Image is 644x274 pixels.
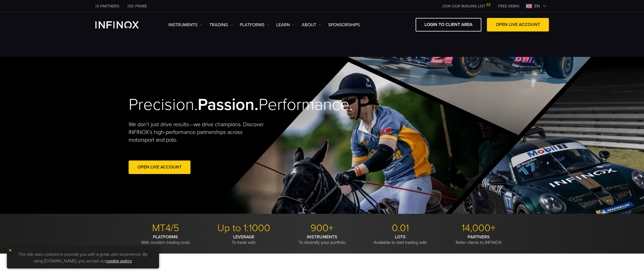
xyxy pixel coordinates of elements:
a: Learn [276,22,295,28]
a: LOGIN TO CLIENT AREA [416,18,481,31]
p: With modern trading tools [129,234,203,245]
strong: LOTS [395,234,406,240]
a: INFINOX [91,3,123,9]
p: To trade with [207,234,281,245]
a: OPEN LIVE ACCOUNT [487,18,549,31]
strong: PLATFORMS [153,234,178,240]
p: 14,000+ [442,222,516,234]
p: Available to start trading with [363,234,437,245]
a: INFINOX [123,3,151,9]
p: We don't just drive results—we drive champions. Discover INFINOX’s high-performance partnerships ... [129,121,268,144]
a: ABOUT [302,22,321,28]
p: Up to 1:1000 [207,222,281,234]
a: Instruments [168,22,202,28]
p: To diversify your portfolio [285,234,359,245]
a: SPONSORSHIPS [328,22,360,28]
strong: LEVERAGE [233,234,254,240]
p: Refer clients to INFINOX [442,234,516,245]
a: INFINOX MENU [494,3,524,9]
img: yellow close icon [8,248,12,252]
p: MT4/5 [129,222,203,234]
strong: Passion. [198,95,259,115]
h2: Precision. Performance. [129,95,303,115]
a: TRADING [209,22,233,28]
strong: INSTRUMENTS [307,234,337,240]
a: cookie policy [106,258,132,264]
a: JOIN OUR MAILING LIST [438,4,494,9]
a: INFINOX Logo [95,21,152,28]
span: en [532,3,542,9]
p: This site uses cookies to provide you with a great user experience. By using [DOMAIN_NAME], you a... [10,250,156,266]
p: 0.01 [363,222,437,234]
a: Open Live Account [129,160,191,174]
p: 900+ [285,222,359,234]
a: PLATFORMS [240,22,269,28]
strong: PARTNERS [468,234,490,240]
